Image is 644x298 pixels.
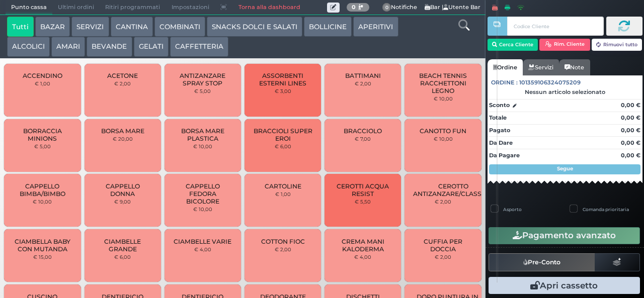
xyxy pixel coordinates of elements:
small: € 7,00 [355,136,371,142]
span: CUFFIA PER DOCCIA [413,238,473,253]
span: BEACH TENNIS RACCHETTONI LEGNO [413,72,473,94]
a: Note [559,59,590,75]
span: CEROTTI ACQUA RESIST [333,182,393,197]
span: ASSORBENTI ESTERNI LINES [253,72,313,87]
span: BORRACCIA MINIONS [13,127,72,142]
span: 101359106324075209 [519,78,581,87]
span: CIAMBELLA BABY CON MUTANDA [13,238,72,253]
small: € 1,00 [275,191,291,197]
small: € 2,00 [435,198,451,205]
span: CAPPELLO DONNA [93,182,152,197]
strong: Da Dare [489,139,513,146]
span: CANOTTO FUN [420,127,466,135]
strong: Pagato [489,127,510,134]
small: € 10,00 [33,198,52,205]
strong: 0,00 € [621,152,640,159]
span: BORSA MARE PLASTICA [173,127,233,142]
label: Asporto [503,206,522,213]
span: Impostazioni [166,1,215,15]
span: CIAMBELLE GRANDE [93,238,152,253]
small: € 10,00 [434,95,453,102]
small: € 2,00 [114,80,131,86]
label: Comanda prioritaria [583,206,629,213]
button: ALCOLICI [7,37,50,57]
span: Ultimi ordini [52,1,100,15]
small: € 6,00 [114,254,131,260]
button: APERITIVI [353,17,398,37]
small: € 6,00 [275,143,291,149]
strong: Totale [489,114,507,121]
span: BATTIMANI [345,72,381,79]
div: Nessun articolo selezionato [488,88,642,95]
a: Servizi [523,59,559,75]
strong: Da Pagare [489,152,520,159]
small: € 4,00 [194,246,211,252]
button: Apri cassetto [489,277,640,294]
span: ACCENDINO [23,72,62,79]
small: € 2,00 [275,246,291,252]
small: € 20,00 [113,136,133,142]
strong: 0,00 € [621,102,640,109]
button: Pre-Conto [489,253,595,271]
b: 0 [352,4,356,11]
small: € 10,00 [193,206,212,212]
span: CAPPELLO BIMBA/BIMBO [13,182,72,197]
button: BAZAR [35,17,70,37]
button: BEVANDE [87,37,132,57]
small: € 3,00 [275,88,291,94]
small: € 5,50 [355,198,371,205]
strong: 0,00 € [621,139,640,146]
strong: Sconto [489,101,510,110]
small: € 2,00 [355,80,371,86]
button: Rimuovi tutto [592,39,642,51]
a: Ordine [488,59,523,75]
span: BORSA MARE [101,127,144,135]
span: Ordine : [491,78,518,87]
span: CARTOLINE [265,182,301,190]
button: AMARI [51,37,85,57]
button: CAFFETTERIA [170,37,228,57]
small: € 10,00 [193,143,212,149]
small: € 5,00 [34,143,51,149]
small: € 10,00 [434,136,453,142]
strong: 0,00 € [621,127,640,134]
small: € 1,00 [35,80,50,86]
input: Codice Cliente [507,17,603,36]
span: Ritiri programmati [100,1,166,15]
span: ACETONE [107,72,138,79]
a: Torna alla dashboard [232,1,305,15]
button: SERVIZI [71,17,109,37]
button: Pagamento avanzato [489,227,640,244]
button: Tutti [7,17,34,37]
span: Punto cassa [6,1,52,15]
small: € 4,00 [354,254,371,260]
span: BRACCIOLO [344,127,382,135]
span: ANTIZANZARE SPRAY STOP [173,72,233,87]
small: € 2,00 [435,254,451,260]
button: SNACKS DOLCI E SALATI [207,17,302,37]
small: € 5,00 [194,88,211,94]
span: CAPPELLO FEDORA BICOLORE [173,182,233,205]
span: CEROTTO ANTIZANZARE/CLASSICO [413,182,493,197]
span: CREMA MANI KALODERMA [333,238,393,253]
strong: 0,00 € [621,114,640,121]
span: COTTON FIOC [261,238,305,245]
button: CANTINA [111,17,153,37]
button: Cerca Cliente [488,39,538,51]
button: Rim. Cliente [539,39,590,51]
button: GELATI [134,37,169,57]
strong: Segue [557,165,573,172]
span: BRACCIOLI SUPER EROI [253,127,313,142]
small: € 15,00 [33,254,52,260]
span: CIAMBELLE VARIE [174,238,231,245]
span: 0 [382,3,391,12]
button: COMBINATI [154,17,205,37]
small: € 9,00 [114,198,131,205]
button: BOLLICINE [304,17,352,37]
